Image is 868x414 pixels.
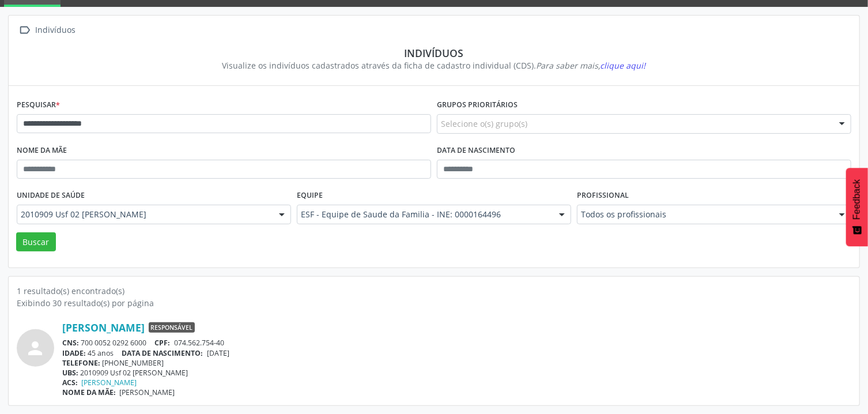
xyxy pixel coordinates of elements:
[82,378,137,387] a: [PERSON_NAME]
[301,209,548,220] span: ESF - Equipe de Saude da Familia - INE: 0000164496
[17,285,851,297] div: 1 resultado(s) encontrado(s)
[25,47,843,59] div: Indivíduos
[62,358,100,368] span: TELEFONE:
[437,142,515,160] label: Data de nascimento
[17,22,78,39] a:  Indivíduos
[62,338,79,348] span: CNS:
[149,322,195,333] span: Responsável
[62,348,851,358] div: 45 anos
[17,297,851,309] div: Exibindo 30 resultado(s) por página
[846,168,868,246] button: Feedback - Mostrar pesquisa
[441,118,527,130] span: Selecione o(s) grupo(s)
[16,232,56,252] button: Buscar
[25,59,843,71] div: Visualize os indivíduos cadastrados através da ficha de cadastro individual (CDS).
[207,348,229,358] span: [DATE]
[17,96,60,114] label: Pesquisar
[581,209,828,220] span: Todos os profissionais
[155,338,171,348] span: CPF:
[62,378,78,387] span: ACS:
[17,187,85,205] label: Unidade de saúde
[120,387,175,397] span: [PERSON_NAME]
[33,22,78,39] div: Indivíduos
[577,187,629,205] label: Profissional
[122,348,203,358] span: DATA DE NASCIMENTO:
[25,338,46,359] i: person
[17,142,67,160] label: Nome da mãe
[537,60,646,71] i: Para saber mais,
[62,358,851,368] div: [PHONE_NUMBER]
[297,187,323,205] label: Equipe
[62,368,851,378] div: 2010909 Usf 02 [PERSON_NAME]
[62,387,116,397] span: NOME DA MÃE:
[62,368,78,378] span: UBS:
[62,338,851,348] div: 700 0052 0292 6000
[17,22,33,39] i: 
[852,179,862,220] span: Feedback
[62,321,145,334] a: [PERSON_NAME]
[601,60,646,71] span: clique aqui!
[21,209,267,220] span: 2010909 Usf 02 [PERSON_NAME]
[174,338,224,348] span: 074.562.754-40
[62,348,86,358] span: IDADE:
[437,96,518,114] label: Grupos prioritários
